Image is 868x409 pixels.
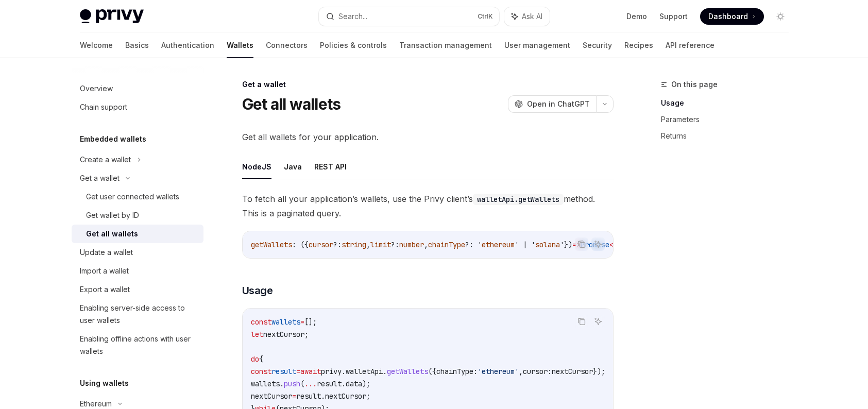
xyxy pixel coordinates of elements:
[428,367,436,376] span: ({
[72,188,203,206] a: Get user connected wallets
[478,367,519,376] span: 'ethereum'
[80,377,129,389] h5: Using wallets
[346,379,362,388] span: data
[346,367,383,376] span: walletApi
[552,367,593,376] span: nextCursor
[659,11,688,22] a: Support
[626,11,647,22] a: Demo
[624,33,653,58] a: Recipes
[515,240,535,249] span: ' | '
[86,191,179,203] div: Get user connected wallets
[80,333,197,357] div: Enabling offline actions with user wallets
[342,367,346,376] span: .
[320,33,387,58] a: Policies & controls
[86,228,138,240] div: Get all wallets
[387,367,428,376] span: getWallets
[319,7,499,26] button: Search...CtrlK
[366,240,370,249] span: ,
[251,367,271,376] span: const
[284,379,300,388] span: push
[338,10,367,23] div: Search...
[80,101,127,113] div: Chain support
[263,330,304,339] span: nextCursor
[242,95,341,113] h1: Get all wallets
[80,283,130,296] div: Export a wallet
[700,8,764,25] a: Dashboard
[370,240,391,249] span: limit
[300,367,321,376] span: await
[300,317,304,327] span: =
[296,367,300,376] span: =
[535,240,560,249] span: solana
[72,262,203,280] a: Import a wallet
[80,9,144,24] img: light logo
[366,391,370,401] span: ;
[242,79,614,90] div: Get a wallet
[399,240,424,249] span: number
[80,33,113,58] a: Welcome
[519,367,523,376] span: ,
[251,240,292,249] span: getWallets
[424,240,428,249] span: ,
[527,99,590,109] span: Open in ChatGPT
[661,128,797,144] a: Returns
[482,240,515,249] span: ethereum
[399,33,492,58] a: Transaction management
[242,155,271,179] button: NodeJS
[72,299,203,330] a: Enabling server-side access to user wallets
[666,33,714,58] a: API reference
[72,225,203,243] a: Get all wallets
[609,240,614,249] span: <
[321,391,325,401] span: .
[125,33,149,58] a: Basics
[391,240,399,249] span: ?:
[296,391,321,401] span: result
[383,367,387,376] span: .
[436,367,478,376] span: chainType:
[560,240,572,249] span: '})
[242,283,273,298] span: Usage
[251,317,271,327] span: const
[292,240,309,249] span: : ({
[478,12,493,21] span: Ctrl K
[333,240,342,249] span: ?:
[575,237,588,251] button: Copy the contents from the code block
[80,246,133,259] div: Update a wallet
[227,33,253,58] a: Wallets
[362,379,370,388] span: );
[523,367,552,376] span: cursor:
[583,33,612,58] a: Security
[292,391,296,401] span: =
[575,315,588,328] button: Copy the contents from the code block
[242,130,614,144] span: Get all wallets for your application.
[504,33,570,58] a: User management
[72,206,203,225] a: Get wallet by ID
[591,315,605,328] button: Ask AI
[80,133,146,145] h5: Embedded wallets
[300,379,304,388] span: (
[284,155,302,179] button: Java
[72,243,203,262] a: Update a wallet
[86,209,139,221] div: Get wallet by ID
[428,240,465,249] span: chainType
[522,11,542,22] span: Ask AI
[708,11,748,22] span: Dashboard
[591,237,605,251] button: Ask AI
[72,330,203,361] a: Enabling offline actions with user wallets
[80,265,129,277] div: Import a wallet
[72,280,203,299] a: Export a wallet
[251,354,259,364] span: do
[72,79,203,98] a: Overview
[504,7,550,26] button: Ask AI
[251,391,292,401] span: nextCursor
[661,111,797,128] a: Parameters
[304,379,317,388] span: ...
[465,240,482,249] span: ?: '
[325,391,366,401] span: nextCursor
[161,33,214,58] a: Authentication
[304,330,309,339] span: ;
[508,95,596,113] button: Open in ChatGPT
[661,95,797,111] a: Usage
[259,354,263,364] span: {
[271,317,300,327] span: wallets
